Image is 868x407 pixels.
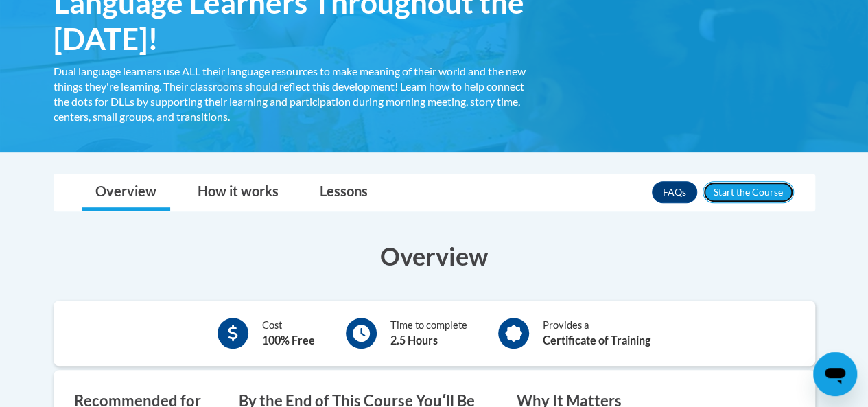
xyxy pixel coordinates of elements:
[390,318,467,349] div: Time to complete
[703,181,794,203] button: Enroll
[82,174,170,211] a: Overview
[262,334,315,347] b: 100% Free
[54,64,527,124] div: Dual language learners use ALL their language resources to make meaning of their world and the ne...
[390,334,438,347] b: 2.5 Hours
[543,334,650,347] b: Certificate of Training
[813,352,857,396] iframe: Button to launch messaging window
[652,181,697,203] a: FAQs
[184,174,292,211] a: How it works
[543,318,650,349] div: Provides a
[54,239,815,273] h3: Overview
[262,318,315,349] div: Cost
[306,174,382,211] a: Lessons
